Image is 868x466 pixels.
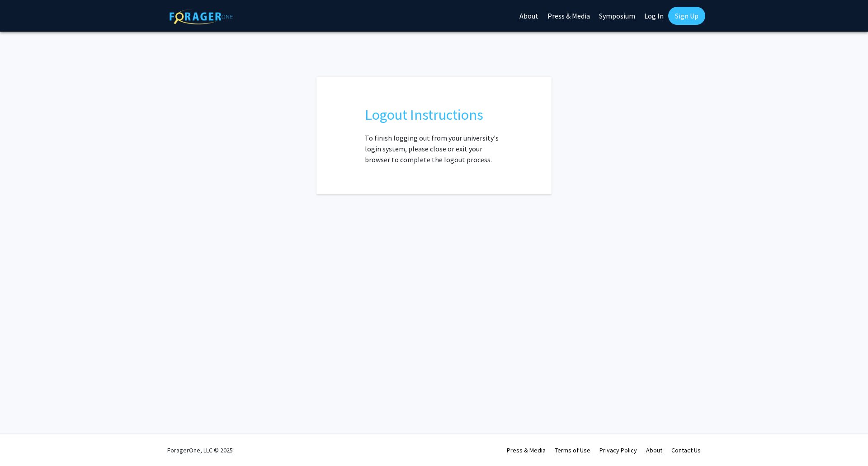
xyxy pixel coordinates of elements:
a: Sign Up [668,7,705,25]
h2: Logout Instructions [365,106,504,123]
a: Contact Us [671,446,701,454]
div: ForagerOne, LLC © 2025 [167,434,233,466]
a: About [646,446,662,454]
img: ForagerOne Logo [170,9,233,24]
p: To finish logging out from your university's login system, please close or exit your browser to c... [365,132,504,165]
a: Privacy Policy [599,446,637,454]
a: Press & Media [507,446,546,454]
a: Terms of Use [555,446,590,454]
